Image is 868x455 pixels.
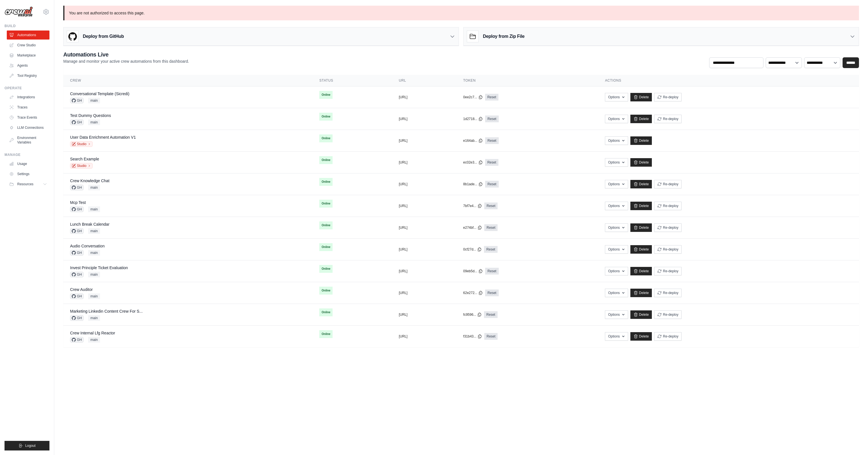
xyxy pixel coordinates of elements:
a: Tool Registry [7,71,49,80]
button: Logout [5,441,49,450]
a: Reset [485,289,498,296]
button: Re-deploy [654,223,682,232]
span: Online [319,330,333,338]
a: Delete [630,289,652,297]
a: Integrations [7,93,49,102]
a: Crew Internal Lfg Reactor [70,331,115,335]
button: f31b43... [463,334,482,339]
button: e274bf... [463,225,482,230]
a: Delete [630,136,652,145]
button: Options [605,223,628,232]
span: Online [319,243,333,251]
button: 62e272... [463,291,483,295]
button: Options [605,310,628,319]
a: Crew Auditor [70,287,93,292]
a: Delete [630,332,652,341]
button: Options [605,332,628,341]
th: Actions [598,75,859,86]
button: 1d2718... [463,117,483,121]
a: Reset [484,246,497,253]
a: Delete [630,245,652,254]
span: main [88,272,100,277]
button: e164ab... [463,138,483,143]
span: GH [70,185,84,190]
span: main [88,293,100,299]
a: Reset [485,181,498,188]
h3: Deploy from GitHub [83,33,124,40]
a: Crew Knowledge Chat [70,178,109,183]
span: GH [70,228,84,234]
span: GH [70,206,84,212]
a: Delete [630,223,652,232]
iframe: Chat Widget [840,428,868,455]
button: Options [605,158,628,167]
button: Re-deploy [654,93,682,101]
a: Delete [630,267,652,275]
th: Crew [63,75,313,86]
a: Reset [485,94,498,101]
span: Online [319,91,333,99]
a: Traces [7,103,49,112]
span: main [88,315,100,321]
span: main [88,228,100,234]
button: Re-deploy [654,289,682,297]
div: Manage [5,153,49,157]
th: Status [313,75,392,86]
button: 7bf7e4... [463,204,482,208]
a: Lunch Break Calendar [70,222,109,227]
a: Reset [484,333,498,340]
a: Studio [70,141,93,147]
button: ec02e3... [463,160,483,165]
a: Marketplace [7,51,49,60]
button: 0ee2c7... [463,95,483,99]
a: Delete [630,310,652,319]
th: URL [392,75,457,86]
p: You are not authorized to access this page. [63,6,859,20]
a: Studio [70,163,93,169]
a: Search Example [70,157,99,161]
th: Token [456,75,598,86]
span: GH [70,98,84,103]
button: fc9596... [463,312,482,317]
span: Online [319,287,333,295]
span: main [88,185,100,190]
button: Re-deploy [654,202,682,210]
span: Online [319,113,333,121]
img: Logo [5,6,33,17]
span: Online [319,134,333,142]
a: Reset [484,224,498,231]
p: Manage and monitor your active crew automations from this dashboard. [63,58,189,64]
span: Resources [17,182,33,186]
a: Reset [485,268,498,275]
a: User Data Enrichment Automation V1 [70,135,136,140]
button: Options [605,93,628,101]
button: Re-deploy [654,267,682,275]
span: GH [70,293,84,299]
span: GH [70,337,84,343]
a: Settings [7,169,49,178]
button: Options [605,289,628,297]
a: Mcp Test [70,200,86,205]
span: GH [70,272,84,277]
button: Re-deploy [654,180,682,188]
a: Trace Events [7,113,49,122]
a: Reset [485,137,498,144]
a: Reset [484,311,497,318]
a: LLM Connections [7,123,49,132]
span: GH [70,250,84,256]
a: Conversational Template (Sicredi) [70,92,129,96]
h2: Automations Live [63,51,189,58]
a: Test Dummy Questions [70,113,111,118]
button: 09eb5d... [463,269,483,273]
span: GH [70,119,84,125]
a: Reset [485,116,498,122]
span: Online [319,178,333,186]
button: Options [605,180,628,188]
span: GH [70,315,84,321]
button: Options [605,267,628,275]
button: Re-deploy [654,115,682,123]
a: Usage [7,159,49,168]
button: 8b1ade... [463,182,483,186]
a: Delete [630,158,652,167]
